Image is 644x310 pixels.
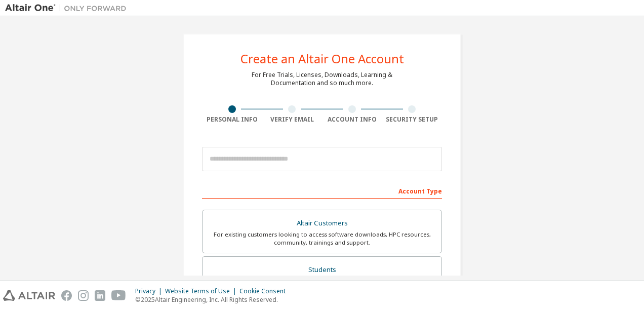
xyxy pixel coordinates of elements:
div: Cookie Consent [239,287,292,295]
img: Altair One [5,3,132,13]
div: Verify Email [262,115,323,124]
div: Website Terms of Use [165,287,239,295]
p: © 2025 Altair Engineering, Inc. All Rights Reserved. [135,295,292,304]
div: Create an Altair One Account [240,53,404,65]
div: For Free Trials, Licenses, Downloads, Learning & Documentation and so much more. [252,71,392,87]
img: altair_logo.svg [3,290,55,301]
div: Students [209,263,435,277]
img: linkedin.svg [95,290,105,301]
div: Privacy [135,287,165,295]
div: Account Type [202,182,442,199]
div: Altair Customers [209,216,435,230]
img: instagram.svg [78,290,89,301]
img: youtube.svg [111,290,126,301]
img: facebook.svg [61,290,72,301]
div: Security Setup [382,115,442,124]
div: Personal Info [202,115,262,124]
div: For existing customers looking to access software downloads, HPC resources, community, trainings ... [209,230,435,247]
div: Account Info [322,115,382,124]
